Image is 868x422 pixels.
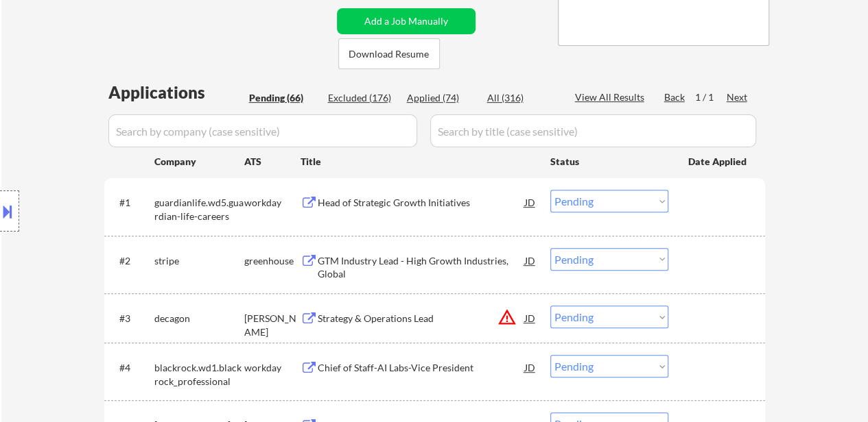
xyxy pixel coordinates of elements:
[524,190,537,214] div: JD
[575,90,648,104] div: View All Results
[244,196,301,210] div: workday
[550,149,668,173] div: Status
[318,312,525,325] div: Strategy & Operations Lead
[407,91,476,105] div: Applied (74)
[337,8,476,34] button: Add a Job Manually
[108,114,417,147] input: Search by company (case sensitive)
[487,91,556,105] div: All (316)
[244,254,301,268] div: greenhouse
[318,254,525,281] div: GTM Industry Lead - High Growth Industries, Global
[695,90,727,104] div: 1 / 1
[244,361,301,375] div: workday
[318,361,525,375] div: Chief of Staff-AI Labs-Vice President
[338,38,440,69] button: Download Resume
[430,114,756,147] input: Search by title (case sensitive)
[524,306,537,330] div: JD
[119,361,143,375] div: #4
[318,196,525,210] div: Head of Strategic Growth Initiatives
[244,155,301,169] div: ATS
[328,91,397,105] div: Excluded (176)
[249,91,318,105] div: Pending (66)
[727,90,749,104] div: Next
[524,355,537,380] div: JD
[524,248,537,273] div: JD
[497,308,517,327] button: warning_amber
[154,361,244,388] div: blackrock.wd1.blackrock_professional
[244,312,301,338] div: [PERSON_NAME]
[301,155,537,169] div: Title
[664,90,686,104] div: Back
[688,155,749,169] div: Date Applied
